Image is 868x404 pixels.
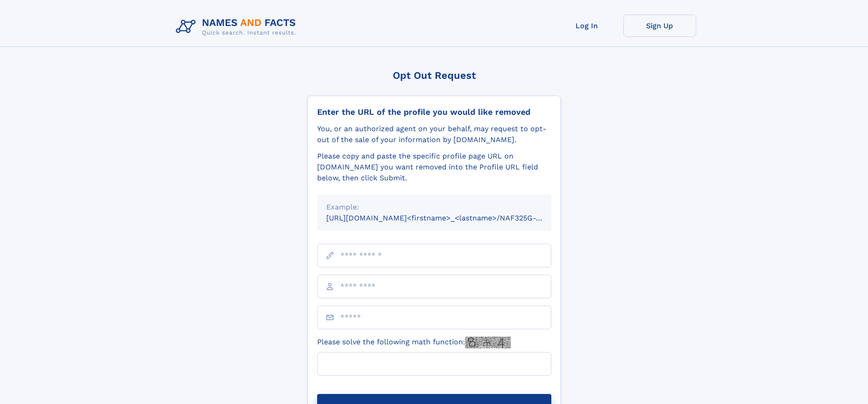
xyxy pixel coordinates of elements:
[326,214,569,222] small: [URL][DOMAIN_NAME]<firstname>_<lastname>/NAF325G-xxxxxxxx
[550,15,623,37] a: Log In
[317,337,511,348] label: Please solve the following math function:
[308,70,561,81] div: Opt Out Request
[317,151,551,184] div: Please copy and paste the specific profile page URL on [DOMAIN_NAME] you want removed into the Pr...
[623,15,696,37] a: Sign Up
[172,15,303,39] img: Logo Names and Facts
[317,107,551,117] div: Enter the URL of the profile you would like removed
[317,123,551,145] div: You, or an authorized agent on your behalf, may request to opt-out of the sale of your informatio...
[326,202,542,213] div: Example:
